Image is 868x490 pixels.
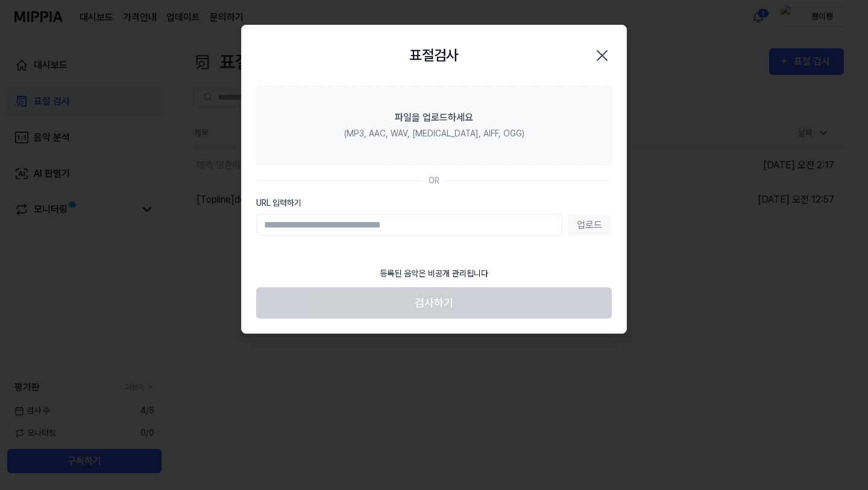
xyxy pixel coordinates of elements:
[344,127,524,140] div: (MP3, AAC, WAV, [MEDICAL_DATA], AIFF, OGG)
[429,174,439,187] div: OR
[409,45,459,66] h2: 표절검사
[373,260,495,287] div: 등록된 음악은 비공개 관리됩니다
[395,110,473,125] div: 파일을 업로드하세요
[256,197,612,209] label: URL 입력하기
